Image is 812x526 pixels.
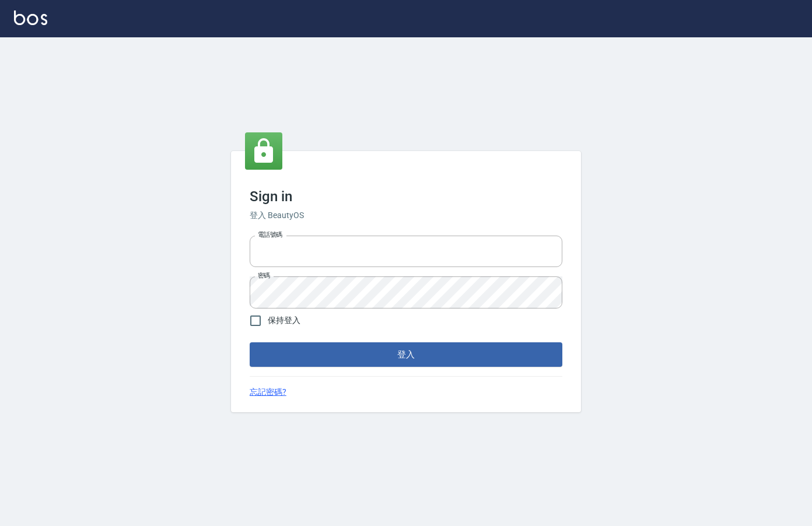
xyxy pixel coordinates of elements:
[14,10,47,25] img: Logo
[250,342,562,367] button: 登入
[250,188,562,205] h3: Sign in
[250,386,286,398] a: 忘記密碼?
[250,209,562,222] h6: 登入 BeautyOS
[258,271,270,280] label: 密碼
[258,230,282,239] label: 電話號碼
[268,314,300,327] span: 保持登入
